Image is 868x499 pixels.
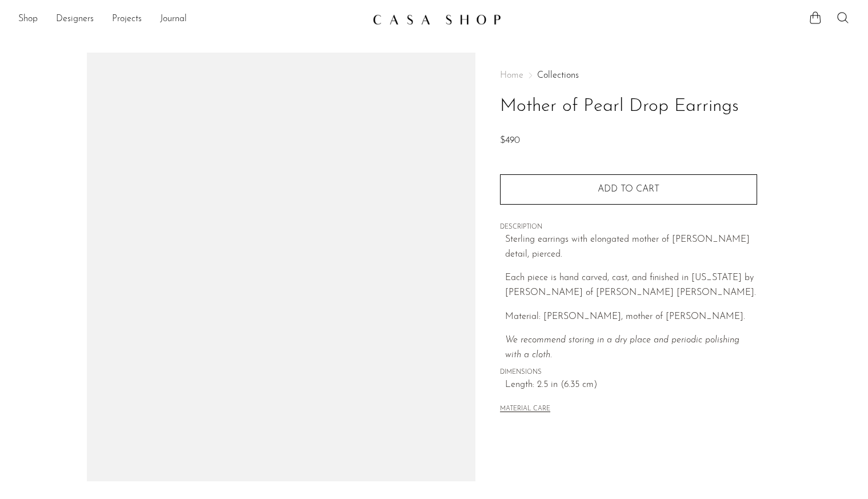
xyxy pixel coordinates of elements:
[505,235,750,259] span: Sterling earrings with elongated mother of [PERSON_NAME] detail, pierced.
[500,92,757,121] h1: Mother of Pearl Drop Earrings
[112,12,142,27] a: Projects
[500,368,757,378] span: DIMENSIONS
[598,185,659,194] span: Add to cart
[505,271,757,300] p: Each piece is hand carved, cast, and finished in [US_STATE] by [PERSON_NAME] of [PERSON_NAME] [PE...
[160,12,187,27] a: Journal
[500,405,550,414] button: MATERIAL CARE
[505,310,757,325] p: Material: [PERSON_NAME], mother of [PERSON_NAME].
[500,71,757,80] nav: Breadcrumbs
[18,10,363,29] ul: NEW HEADER MENU
[56,12,94,27] a: Designers
[500,222,757,233] span: DESCRIPTION
[505,378,757,393] span: Length: 2.5 in (6.35 cm)
[505,336,739,360] i: We recommend storing in a dry place and periodic polishing with a cloth.
[537,71,579,80] a: Collections
[500,71,523,80] span: Home
[500,136,520,145] span: $490
[18,12,38,27] a: Shop
[500,174,757,204] button: Add to cart
[18,10,363,29] nav: Desktop navigation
